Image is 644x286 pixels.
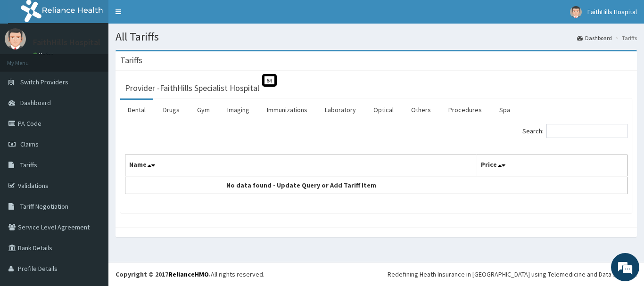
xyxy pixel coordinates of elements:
[125,155,477,177] th: Name
[262,74,277,87] span: St
[33,51,56,58] a: Online
[477,155,627,177] th: Price
[570,6,582,18] img: User Image
[20,98,51,107] span: Dashboard
[388,270,637,279] div: Redefining Heath Insurance in [GEOGRAPHIC_DATA] using Telemedicine and Data Science!
[33,38,100,47] p: FaithHills Hospital
[20,140,39,148] span: Claims
[108,262,644,286] footer: All rights reserved.
[20,202,68,211] span: Tariff Negotiation
[20,78,68,86] span: Switch Providers
[613,34,637,42] li: Tariffs
[317,100,363,120] a: Laboratory
[125,176,477,194] td: No data found - Update Query or Add Tariff Item
[492,100,518,120] a: Spa
[168,270,209,278] a: RelianceHMO
[259,100,315,120] a: Immunizations
[125,84,259,92] h3: Provider - FaithHills Specialist Hospital
[441,100,489,120] a: Procedures
[522,124,627,138] label: Search:
[120,56,142,65] h3: Tariffs
[587,8,637,16] span: FaithHills Hospital
[116,31,637,43] h1: All Tariffs
[5,28,26,49] img: User Image
[20,161,37,169] span: Tariffs
[577,34,612,42] a: Dashboard
[220,100,257,120] a: Imaging
[190,100,217,120] a: Gym
[116,270,211,278] strong: Copyright © 2017 .
[366,100,401,120] a: Optical
[120,100,153,120] a: Dental
[156,100,187,120] a: Drugs
[404,100,438,120] a: Others
[546,124,627,138] input: Search:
